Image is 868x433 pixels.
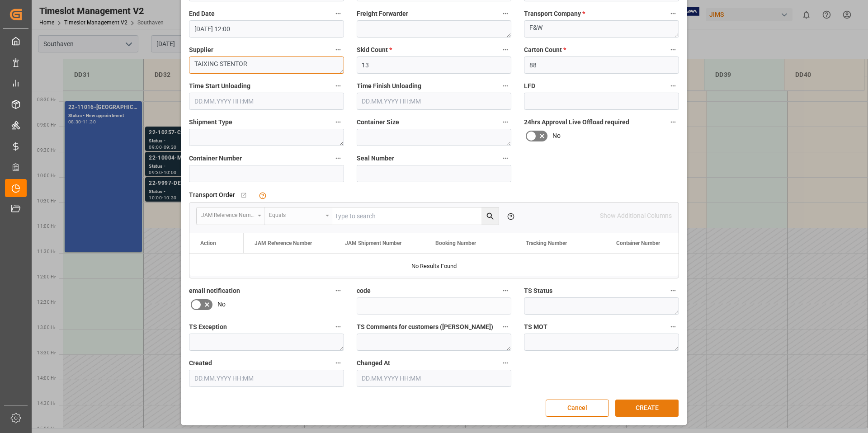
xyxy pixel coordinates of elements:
span: Tracking Number [526,240,567,246]
span: email notification [189,286,240,296]
span: TS Status [524,286,552,296]
button: Time Finish Unloading [500,80,511,92]
button: TS Status [667,285,679,297]
input: DD.MM.YYYY HH:MM [189,20,344,38]
input: DD.MM.YYYY HH:MM [189,370,344,387]
input: Type to search [332,207,499,225]
button: Freight Forwarder [500,8,511,19]
span: Booking Number [435,240,476,246]
span: JAM Reference Number [255,240,312,246]
span: Supplier [189,45,213,55]
button: open menu [264,207,332,225]
button: CREATE [615,400,679,417]
button: 24hrs Approval Live Offload required [667,116,679,128]
button: TS MOT [667,321,679,333]
div: Equals [269,209,322,219]
span: Container Number [616,240,660,246]
span: Time Start Unloading [189,81,250,91]
span: Freight Forwarder [357,9,408,19]
button: Container Size [500,116,511,128]
span: Container Size [357,118,399,127]
button: Changed At [500,357,511,369]
button: TS Exception [332,321,344,333]
button: Skid Count * [500,44,511,56]
span: Container Number [189,154,242,163]
span: Transport Order [189,190,235,200]
span: No [552,131,561,141]
input: DD.MM.YYYY HH:MM [189,93,344,110]
span: Changed At [357,358,390,368]
button: open menu [197,207,264,225]
span: TS Comments for customers ([PERSON_NAME]) [357,322,493,332]
span: 24hrs Approval Live Offload required [524,118,629,127]
div: Action [200,240,216,246]
button: Shipment Type [332,116,344,128]
button: Carton Count * [667,44,679,56]
button: Created [332,357,344,369]
span: code [357,286,371,296]
span: Time Finish Unloading [357,81,421,91]
span: Carton Count [524,45,566,55]
span: TS Exception [189,322,227,332]
textarea: TAIXING STENTOR [189,56,344,74]
span: End Date [189,9,215,19]
button: TS Comments for customers ([PERSON_NAME]) [500,321,511,333]
button: Supplier [332,44,344,56]
button: Seal Number [500,152,511,164]
span: JAM Shipment Number [345,240,401,246]
button: email notification [332,285,344,297]
span: LFD [524,81,535,91]
button: Time Start Unloading [332,80,344,92]
button: Cancel [546,400,609,417]
button: Transport Company * [667,8,679,19]
button: End Date [332,8,344,19]
button: LFD [667,80,679,92]
button: search button [481,207,499,225]
span: Created [189,358,212,368]
span: No [217,300,226,309]
span: TS MOT [524,322,547,332]
span: Shipment Type [189,118,232,127]
span: Skid Count [357,45,392,55]
input: DD.MM.YYYY HH:MM [357,93,512,110]
input: DD.MM.YYYY HH:MM [357,370,512,387]
div: JAM Reference Number [201,209,255,219]
button: code [500,285,511,297]
textarea: F&W [524,20,679,38]
span: Transport Company [524,9,585,19]
button: Container Number [332,152,344,164]
span: Seal Number [357,154,394,163]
